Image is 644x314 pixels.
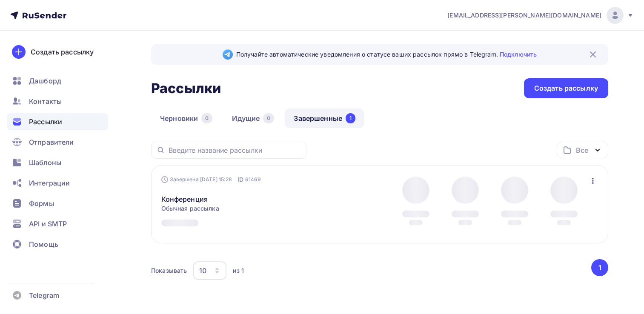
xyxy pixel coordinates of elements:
[576,145,588,155] div: Все
[223,108,283,128] a: Идущие0
[263,113,274,123] div: 0
[534,83,598,93] div: Создать рассылку
[346,113,355,123] div: 1
[151,108,221,128] a: Черновики0
[7,72,108,89] a: Дашборд
[29,157,61,168] span: Шаблоны
[245,175,261,184] span: 61469
[238,175,243,184] span: ID
[591,259,608,276] button: Go to page 1
[590,259,609,276] ul: Pagination
[161,194,208,204] a: Конференция
[29,219,67,229] span: API и SMTP
[169,146,301,155] input: Введите название рассылки
[7,113,108,130] a: Рассылки
[233,266,244,275] div: из 1
[557,142,608,158] button: Все
[161,175,261,184] div: Завершена [DATE] 15:28
[29,178,70,188] span: Интеграции
[29,117,62,127] span: Рассылки
[29,76,61,86] span: Дашборд
[500,51,537,58] a: Подключить
[29,290,59,300] span: Telegram
[151,266,187,275] div: Показывать
[151,80,221,97] h2: Рассылки
[201,113,212,123] div: 0
[161,204,219,213] span: Обычная рассылка
[7,195,108,212] a: Формы
[7,134,108,151] a: Отправители
[7,154,108,171] a: Шаблоны
[29,137,74,147] span: Отправители
[236,50,537,59] span: Получайте автоматические уведомления о статусе ваших рассылок прямо в Telegram.
[29,239,58,249] span: Помощь
[31,47,94,57] div: Создать рассылку
[223,49,233,60] img: Telegram
[7,93,108,110] a: Контакты
[29,96,62,106] span: Контакты
[29,198,54,208] span: Формы
[447,7,634,24] a: [EMAIL_ADDRESS][PERSON_NAME][DOMAIN_NAME]
[199,265,206,276] div: 10
[447,11,601,20] span: [EMAIL_ADDRESS][PERSON_NAME][DOMAIN_NAME]
[193,261,227,280] button: 10
[285,108,364,128] a: Завершенные1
